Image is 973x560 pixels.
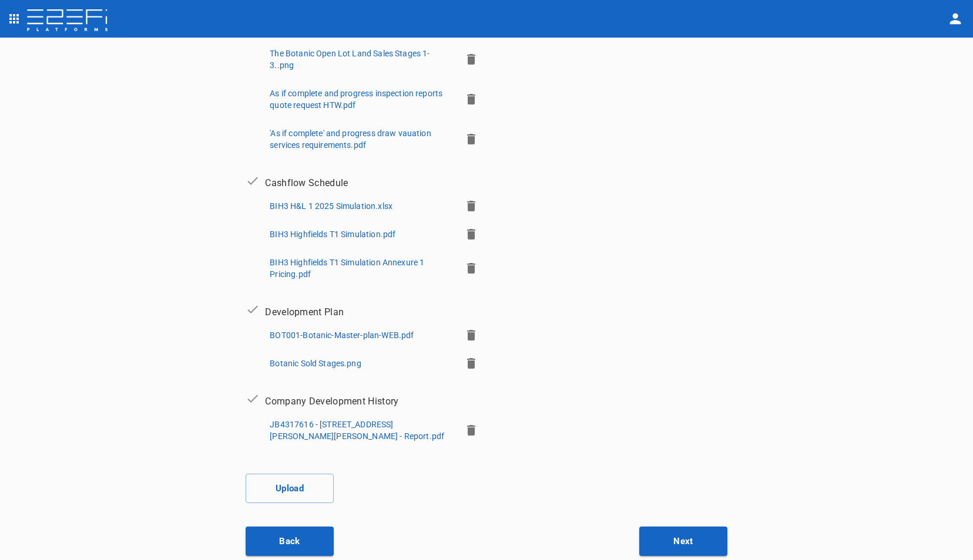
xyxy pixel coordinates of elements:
button: Botanic Sold Stages.png [265,354,365,373]
p: As if complete and progress inspection reports quote request HTW.pdf [270,87,451,111]
button: JB4317616 - [STREET_ADDRESS][PERSON_NAME][PERSON_NAME] - Report.pdf [265,415,456,446]
p: Company Development History [265,394,398,408]
p: BOT001-Botanic-Master-plan-WEB.pdf [270,329,414,341]
p: Cashflow Schedule [265,176,348,190]
button: 'As if complete' and progress draw vauation services requirements.pdf [265,124,456,154]
button: Upload [246,474,334,503]
p: BIH3 H&L 1 2025 Simulation.xlsx [270,200,392,212]
p: BIH3 Highfields T1 Simulation.pdf [270,228,395,240]
button: The Botanic Open Lot Land Sales Stages 1-3..png [265,44,456,75]
button: As if complete and progress inspection reports quote request HTW.pdf [265,84,456,114]
button: Next [639,527,727,556]
p: JB4317616 - [STREET_ADDRESS][PERSON_NAME][PERSON_NAME] - Report.pdf [270,419,451,442]
p: Development Plan [265,305,344,319]
button: BIH3 Highfields T1 Simulation.pdf [265,225,400,244]
p: Botanic Sold Stages.png [270,357,361,369]
button: BIH3 Highfields T1 Simulation Annexure 1 Pricing.pdf [265,253,456,284]
button: BOT001-Botanic-Master-plan-WEB.pdf [265,326,418,345]
button: Back [246,527,334,556]
p: The Botanic Open Lot Land Sales Stages 1-3..png [270,48,451,71]
p: BIH3 Highfields T1 Simulation Annexure 1 Pricing.pdf [270,257,451,280]
p: 'As if complete' and progress draw vauation services requirements.pdf [270,127,451,151]
button: BIH3 H&L 1 2025 Simulation.xlsx [265,197,397,215]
